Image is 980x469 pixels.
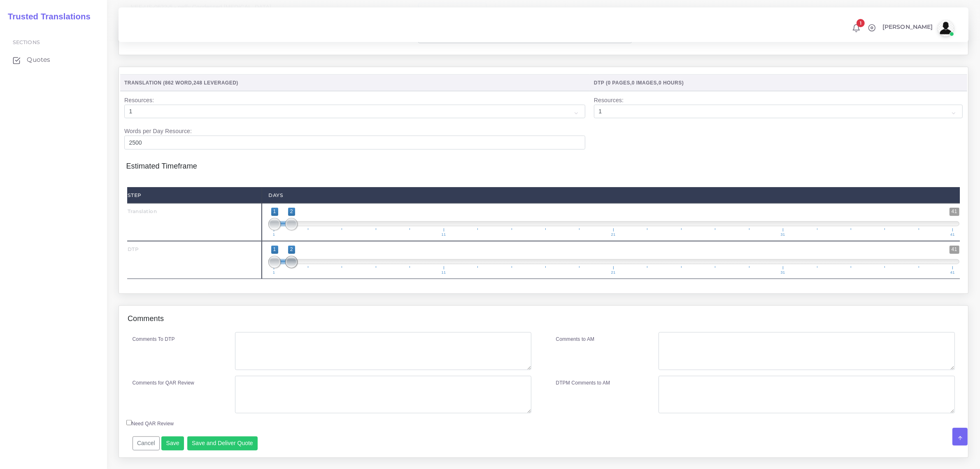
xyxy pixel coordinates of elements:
span: 862 Word [165,80,192,86]
strong: Translation [128,208,157,214]
label: Need QAR Review [126,420,174,427]
span: 11 [440,233,447,237]
span: 41 [950,208,959,216]
span: Quotes [27,55,50,64]
label: DTPM Comments to AM [556,379,610,387]
span: 1 [272,233,277,237]
h2: Trusted Translations [2,12,91,21]
span: 1 [271,208,278,216]
img: avatar [938,20,954,36]
label: Comments to AM [556,335,595,343]
span: 21 [610,233,617,237]
strong: DTP [128,246,139,252]
td: Resources: [589,91,967,154]
a: Cancel [133,440,160,446]
button: Save [161,436,184,450]
input: Need QAR Review [126,420,132,425]
span: 0 Hours [659,80,682,86]
a: [PERSON_NAME]avatar [878,20,957,36]
span: 2 [288,246,295,253]
span: 1 [857,19,865,27]
button: Cancel [133,436,160,450]
span: 1 [272,271,277,274]
span: 21 [610,271,617,274]
span: 41 [949,233,956,237]
span: 31 [780,271,787,274]
a: Quotes [6,51,101,68]
a: 1 [849,23,864,33]
span: 11 [440,271,447,274]
a: Trusted Translations [2,10,91,23]
th: DTP ( , , ) [589,75,967,91]
label: Comments To DTP [133,335,175,343]
strong: Step [128,192,142,198]
span: [PERSON_NAME] [882,24,933,30]
span: 31 [780,233,787,237]
strong: Days [268,192,283,198]
h4: Estimated Timeframe [126,154,961,171]
span: Sections [13,39,40,45]
span: 1 [271,246,278,253]
span: 0 Images [632,80,657,86]
td: Resources: Words per Day Resource: [120,91,590,154]
button: Save and Deliver Quote [187,436,258,450]
span: 2 [288,208,295,216]
th: Translation ( , ) [120,75,590,91]
h4: Comments [128,314,164,324]
span: 248 Leveraged [193,80,236,86]
label: Comments for QAR Review [133,379,194,387]
span: 41 [949,271,956,274]
span: 0 Pages [608,80,631,86]
span: 41 [950,246,959,253]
